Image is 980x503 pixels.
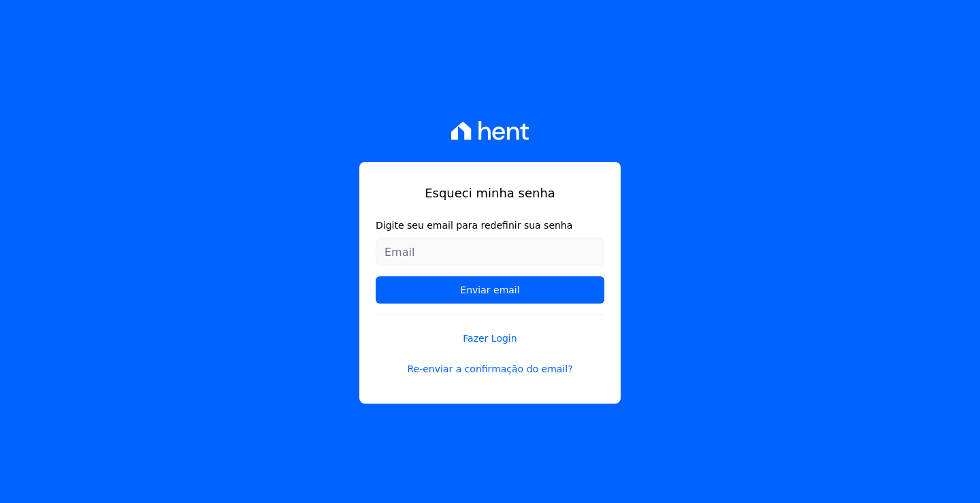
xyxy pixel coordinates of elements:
a: Re-enviar a confirmação do email? [376,362,604,376]
h1: Esqueci minha senha [376,184,604,202]
a: Fazer Login [376,314,604,346]
input: Enviar email [376,276,604,304]
input: Email [376,238,604,265]
label: Digite seu email para redefinir sua senha [376,218,604,233]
